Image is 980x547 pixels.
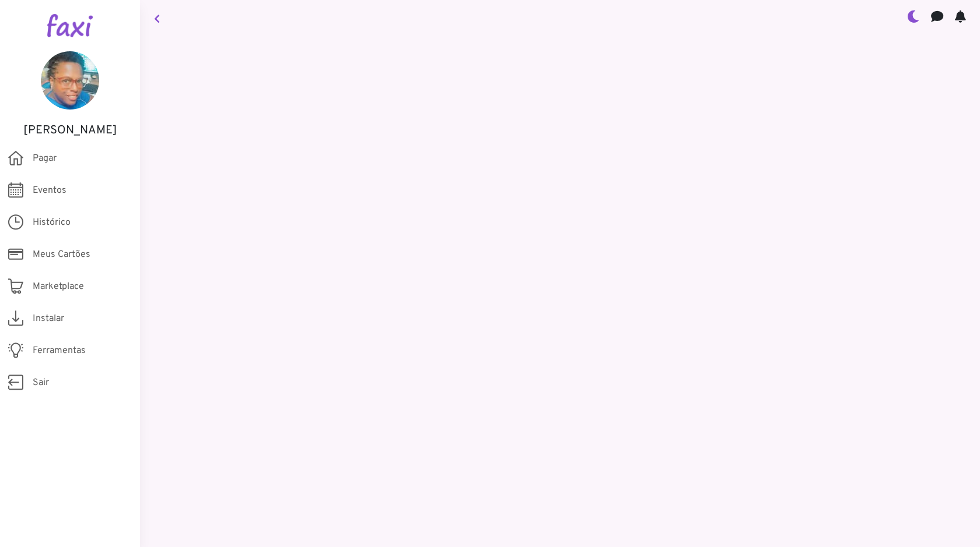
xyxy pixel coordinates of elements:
span: Meus Cartões [33,248,90,262]
span: Histórico [33,216,71,230]
span: Pagar [33,151,57,165]
span: Sair [33,376,49,390]
span: Eventos [33,183,66,197]
span: Marketplace [33,280,84,294]
span: Instalar [33,312,64,326]
h5: [PERSON_NAME] [17,123,123,137]
span: Ferramentas [33,344,86,358]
